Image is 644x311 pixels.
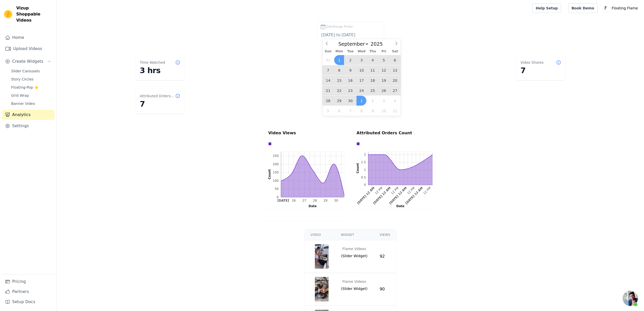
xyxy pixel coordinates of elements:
[356,65,366,75] span: September 10, 2025
[342,244,366,253] div: Flame Videos
[275,187,279,191] text: 50
[323,50,334,53] span: Sun
[374,186,383,195] text: 12 PM
[8,76,55,83] a: Story Circles
[389,50,401,53] span: Sat
[361,176,366,179] text: 0.5
[302,199,306,202] g: Sat Sep 27 2025 00:00:00 GMT-0500 (Central Daylight Time)
[373,230,396,240] th: Views
[8,68,55,75] a: Slider Carousels
[277,197,344,202] g: bottom ticks
[390,96,400,106] span: October 4, 2025
[345,86,355,95] span: September 23, 2025
[277,195,279,199] text: 0
[380,286,390,292] div: 90
[8,84,55,91] a: Floating-Pop ⭐
[364,168,366,172] text: 1
[267,141,343,147] div: Data groups
[323,96,333,106] span: September 28, 2025
[405,186,424,205] g: Sun Sep 28 2025 00:00:00 GMT-0500 (Central Daylight Time)
[356,163,360,173] text: Count
[390,186,400,195] g: Fri Sep 26 2025 12:00:00 GMT-0500 (Central Daylight Time)
[356,106,366,116] span: October 8, 2025
[336,41,369,47] select: Month
[356,86,366,95] span: September 24, 2025
[364,153,366,156] text: 2
[335,230,374,240] th: Widget
[323,75,333,85] span: September 14, 2025
[379,96,389,106] span: October 3, 2025
[369,41,387,47] input: Year
[2,276,55,287] a: Pricing
[323,55,333,65] span: August 31, 2025
[368,55,378,65] span: September 4, 2025
[334,55,344,65] span: September 1, 2025
[11,85,39,90] span: Floating-Pop ⭐
[2,56,55,67] button: Create Widgets
[305,230,335,240] th: Video
[568,3,597,13] a: Book Demo
[4,10,12,18] img: Vizup
[367,50,378,53] span: Thu
[273,171,279,174] g: 150
[372,186,391,205] g: Fri Sep 26 2025 00:00:00 GMT-0500 (Central Daylight Time)
[334,96,344,106] span: September 29, 2025
[345,96,355,106] span: September 30, 2025
[268,130,344,136] p: Video Views
[396,204,404,208] text: Date
[345,50,356,53] span: Tue
[140,100,180,109] dd: 7
[273,154,279,158] text: 250
[12,58,43,64] span: Create Widgets
[323,86,333,95] span: September 21, 2025
[341,253,368,258] span: ( Slider Widget )
[2,110,55,120] a: Analytics
[313,199,317,202] g: Sun Sep 28 2025 00:00:00 GMT-0500 (Central Daylight Time)
[364,183,366,187] text: 0
[334,199,338,202] g: Tue Sep 30 2025 00:00:00 GMT-0500 (Central Daylight Time)
[604,6,607,11] text: F
[323,106,333,116] span: October 5, 2025
[2,44,55,54] a: Upload Videos
[361,152,368,187] g: left ticks
[273,162,279,166] text: 200
[372,186,391,205] text: [DATE] 12 AM
[405,186,424,205] text: [DATE] 12 AM
[356,186,375,205] text: [DATE] 12 AM
[356,185,433,205] g: bottom ticks
[390,65,400,75] span: September 13, 2025
[345,106,355,116] span: October 7, 2025
[273,152,281,199] g: left ticks
[8,100,55,107] a: Banner Video
[356,75,366,85] span: September 17, 2025
[277,199,289,202] text: [DATE]
[326,24,353,29] span: DateRange Picker
[140,60,165,65] dt: Time Watched
[406,186,416,195] g: Sat Sep 27 2025 12:00:00 GMT-0500 (Central Daylight Time)
[320,32,381,38] input: DateRange Picker
[379,86,389,95] span: September 26, 2025
[368,106,378,116] span: October 9, 2025
[602,4,640,13] button: F Floating Flame
[379,55,389,65] span: September 5, 2025
[345,55,355,65] span: September 2, 2025
[356,186,375,205] g: Thu Sep 25 2025 00:00:00 GMT-0500 (Central Daylight Time)
[390,55,400,65] span: September 6, 2025
[406,186,416,195] text: 12 PM
[521,66,561,75] dd: 7
[356,55,366,65] span: September 3, 2025
[16,5,52,23] span: Vizup Shoppable Videos
[8,92,55,99] a: Grid Wrap
[273,179,279,183] text: 100
[342,277,366,286] div: Flame Videos
[260,152,281,199] g: left axis
[368,96,378,106] span: October 2, 2025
